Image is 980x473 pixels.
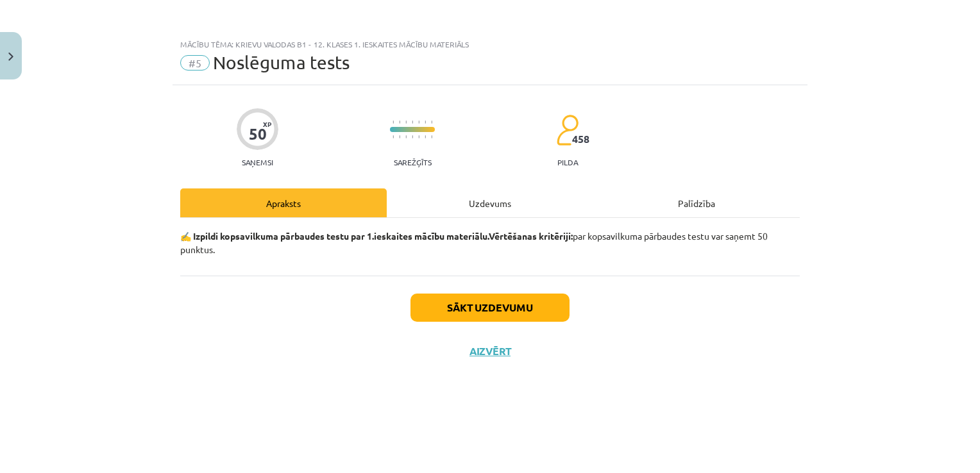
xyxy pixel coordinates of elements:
img: icon-short-line-57e1e144782c952c97e751825c79c345078a6d821885a25fce030b3d8c18986b.svg [425,135,426,138]
img: icon-short-line-57e1e144782c952c97e751825c79c345078a6d821885a25fce030b3d8c18986b.svg [425,120,426,124]
img: icon-short-line-57e1e144782c952c97e751825c79c345078a6d821885a25fce030b3d8c18986b.svg [405,135,407,138]
img: icon-short-line-57e1e144782c952c97e751825c79c345078a6d821885a25fce030b3d8c18986b.svg [418,120,419,124]
img: icon-short-line-57e1e144782c952c97e751825c79c345078a6d821885a25fce030b3d8c18986b.svg [412,135,413,138]
img: icon-short-line-57e1e144782c952c97e751825c79c345078a6d821885a25fce030b3d8c18986b.svg [418,135,419,138]
p: par kopsavilkuma pārbaudes testu var saņemt 50 punktus. [180,229,800,256]
p: Sarežģīts [394,158,432,167]
img: icon-short-line-57e1e144782c952c97e751825c79c345078a6d821885a25fce030b3d8c18986b.svg [412,120,413,124]
div: Apraksts [180,188,387,217]
div: Uzdevums [387,188,593,217]
img: icon-short-line-57e1e144782c952c97e751825c79c345078a6d821885a25fce030b3d8c18986b.svg [431,120,432,124]
img: icon-short-line-57e1e144782c952c97e751825c79c345078a6d821885a25fce030b3d8c18986b.svg [405,120,407,124]
b: ✍️ Izpildi kopsavilkuma pārbaudes testu par 1.ieskaites mācību materiālu. [180,230,489,242]
img: icon-short-line-57e1e144782c952c97e751825c79c345078a6d821885a25fce030b3d8c18986b.svg [399,135,400,138]
img: icon-short-line-57e1e144782c952c97e751825c79c345078a6d821885a25fce030b3d8c18986b.svg [399,120,400,124]
span: Noslēguma tests [213,52,350,73]
button: Sākt uzdevumu [410,294,570,322]
img: icon-short-line-57e1e144782c952c97e751825c79c345078a6d821885a25fce030b3d8c18986b.svg [393,135,394,138]
img: icon-close-lesson-0947bae3869378f0d4975bcd49f059093ad1ed9edebbc8119c70593378902aed.svg [8,53,13,61]
button: Aizvērt [466,345,514,358]
img: students-c634bb4e5e11cddfef0936a35e636f08e4e9abd3cc4e673bd6f9a4125e45ecb1.svg [556,114,579,146]
span: 458 [572,133,589,145]
span: XP [263,120,271,128]
img: icon-short-line-57e1e144782c952c97e751825c79c345078a6d821885a25fce030b3d8c18986b.svg [431,135,432,138]
p: pilda [557,158,578,167]
p: Saņemsi [237,158,278,167]
div: Palīdzība [593,188,800,217]
div: 50 [249,125,267,143]
strong: Vērtēšanas kritēriji: [489,230,573,242]
img: icon-short-line-57e1e144782c952c97e751825c79c345078a6d821885a25fce030b3d8c18986b.svg [393,120,394,124]
span: #5 [180,55,210,71]
div: Mācību tēma: Krievu valodas b1 - 12. klases 1. ieskaites mācību materiāls [180,40,800,49]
